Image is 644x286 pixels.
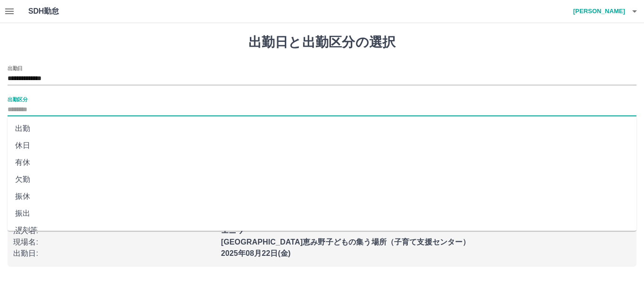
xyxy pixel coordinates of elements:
[8,171,636,188] li: 欠勤
[8,120,636,137] li: 出勤
[8,34,636,50] h1: 出勤日と出勤区分の選択
[8,137,636,154] li: 休日
[8,65,23,72] label: 出勤日
[13,248,215,259] p: 出勤日 :
[8,154,636,171] li: 有休
[8,188,636,205] li: 振休
[8,205,636,222] li: 振出
[221,249,291,257] b: 2025年08月22日(金)
[8,96,27,103] label: 出勤区分
[13,237,215,248] p: 現場名 :
[8,222,636,239] li: 遅刻等
[221,238,471,246] b: [GEOGRAPHIC_DATA]恵み野子どもの集う場所（子育て支援センター）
